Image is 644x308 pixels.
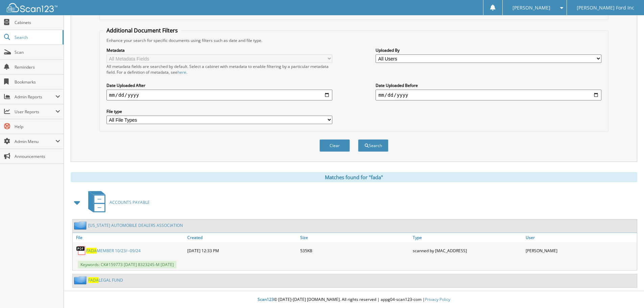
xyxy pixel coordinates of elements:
[15,139,55,144] span: Admin Menu
[74,221,88,230] img: folder2.png
[86,248,97,254] span: FADA
[524,233,637,242] a: User
[319,139,350,152] button: Clear
[110,199,150,205] span: ACCOUNTS PAYABLE
[425,297,450,302] a: Privacy Policy
[106,109,332,114] label: File type
[106,47,332,53] label: Metadata
[106,64,332,75] div: All metadata fields are searched by default. Select a cabinet with metadata to enable filtering b...
[106,82,332,88] label: Date Uploaded After
[7,3,57,12] img: scan123-logo-white.svg
[88,222,183,228] a: [US_STATE] AUTOMOBILE DEALERS ASSOCIATION
[299,244,411,257] div: 535KB
[86,248,141,254] a: FADAMEMBER 10/23/--09/24
[15,94,55,100] span: Admin Reports
[376,90,601,100] input: end
[15,153,60,159] span: Announcements
[15,34,59,40] span: Search
[577,6,634,10] span: [PERSON_NAME] Ford Inc
[610,276,644,308] iframe: Chat Widget
[411,244,524,257] div: scanned by [MAC_ADDRESS]
[524,244,637,257] div: [PERSON_NAME]
[106,90,332,100] input: start
[15,64,60,70] span: Reminders
[15,79,60,85] span: Bookmarks
[15,20,60,25] span: Cabinets
[177,69,186,75] a: here
[76,245,86,256] img: PDF.png
[358,139,388,152] button: Search
[15,124,60,129] span: Help
[71,172,637,182] div: Matches found for "fada"
[84,189,150,216] a: ACCOUNTS PAYABLE
[376,82,601,88] label: Date Uploaded Before
[88,277,123,283] a: FADALEGAL FUND
[103,27,181,34] legend: Additional Document Filters
[103,38,605,43] div: Enhance your search for specific documents using filters such as date and file type.
[512,6,550,10] span: [PERSON_NAME]
[376,47,601,53] label: Uploaded By
[15,49,60,55] span: Scan
[186,233,299,242] a: Created
[186,244,299,257] div: [DATE] 12:33 PM
[78,261,176,268] span: Keywords: CK#159773 [DATE] 832324S-M [DATE]
[15,109,55,115] span: User Reports
[299,233,411,242] a: Size
[258,297,274,302] span: Scan123
[74,276,88,284] img: folder2.png
[73,233,186,242] a: File
[88,277,99,283] span: FADA
[64,291,644,308] div: © [DATE]-[DATE] [DOMAIN_NAME]. All rights reserved | appg04-scan123-com |
[411,233,524,242] a: Type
